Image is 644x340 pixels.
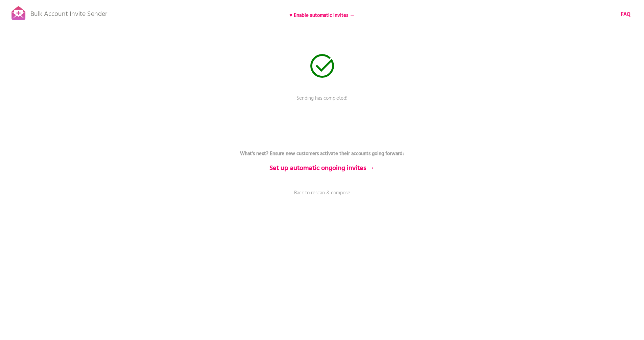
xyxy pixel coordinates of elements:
p: Sending has completed! [221,95,424,112]
b: Set up automatic ongoing invites → [269,163,375,174]
a: Back to rescan & compose [221,189,424,206]
a: FAQ [621,11,630,18]
b: ♥ Enable automatic invites → [289,11,355,20]
b: What's next? Ensure new customers activate their accounts going forward: [240,150,404,158]
p: Bulk Account Invite Sender [30,4,107,21]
